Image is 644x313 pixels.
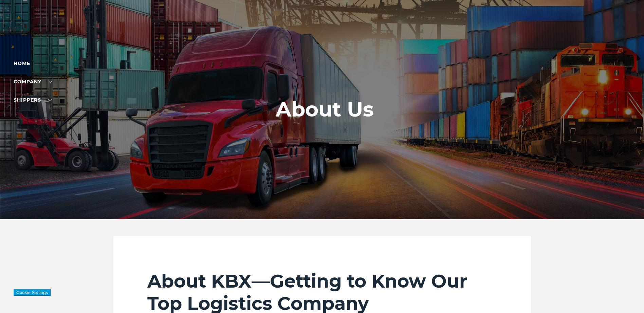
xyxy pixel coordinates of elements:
[14,289,51,296] button: Cookie Settings
[14,79,52,85] a: Company
[14,14,41,23] div: Log in
[276,98,374,121] h1: About Us
[14,60,30,66] a: Home
[297,14,348,43] img: kbx logo
[14,97,52,103] a: SHIPPERS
